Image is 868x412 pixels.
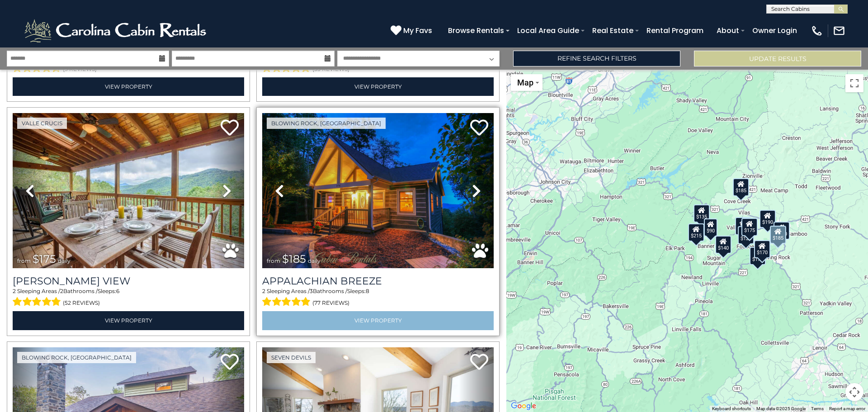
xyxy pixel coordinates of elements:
h3: Valle View [13,275,244,287]
span: 2 [262,288,265,294]
a: Valle Crucis [17,118,67,129]
a: About [712,23,744,38]
span: 3 [310,288,313,294]
span: (77 reviews) [312,297,349,309]
span: from [267,257,280,264]
span: Map [517,78,533,87]
button: Keyboard shortcuts [712,406,751,412]
a: Browse Rentals [443,23,509,38]
span: daily [308,257,321,264]
div: $140 [715,236,731,254]
div: $190 [759,210,776,228]
div: $170 [774,221,790,239]
a: Rental Program [642,23,708,38]
img: thumbnail_163279233.jpeg [13,113,244,268]
button: Update Results [694,51,861,66]
span: 2 [60,288,63,294]
div: $185 [733,178,749,196]
a: Local Area Guide [513,23,584,38]
img: phone-regular-white.png [811,24,823,37]
a: Owner Login [748,23,802,38]
a: Report a map error [829,406,865,411]
span: 6 [116,288,119,294]
button: Map camera controls [845,383,863,401]
a: Refine Search Filters [513,51,680,66]
a: Terms (opens in new tab) [811,406,824,411]
div: $215 [688,223,704,242]
a: Real Estate [588,23,638,38]
img: White-1-2.png [23,17,210,44]
a: [PERSON_NAME] View [13,275,244,287]
a: My Favs [391,25,434,37]
button: Change map style [511,74,542,91]
div: $135 [693,204,710,222]
button: Toggle fullscreen view [845,74,863,92]
img: Google [509,400,538,412]
a: Blowing Rock, [GEOGRAPHIC_DATA] [17,352,136,363]
div: $90 [704,218,717,236]
span: daily [58,257,71,264]
span: Map data ©2025 Google [756,406,806,411]
a: View Property [262,311,494,330]
div: $170 [754,240,770,258]
div: $125 [738,226,754,244]
a: Seven Devils [267,352,316,363]
div: $185 [770,226,786,244]
a: Add to favorites [221,118,239,138]
span: $185 [282,252,306,265]
a: View Property [13,311,244,330]
span: (52 reviews) [63,297,100,309]
div: $175 [750,247,766,265]
div: $175 [741,218,758,236]
div: $152 [735,217,751,235]
a: Open this area in Google Maps (opens a new window) [509,400,538,412]
span: My Favs [403,25,432,36]
span: from [17,257,31,264]
a: Appalachian Breeze [262,275,494,287]
a: View Property [13,77,244,96]
a: Add to favorites [470,118,488,138]
span: $175 [33,252,56,265]
a: Add to favorites [221,353,239,372]
img: mail-regular-white.png [833,24,845,37]
a: Add to favorites [470,353,488,372]
span: 8 [366,288,369,294]
div: Sleeping Areas / Bathrooms / Sleeps: [13,287,244,309]
span: 2 [13,288,16,294]
div: Sleeping Areas / Bathrooms / Sleeps: [262,287,494,309]
a: View Property [262,77,494,96]
a: Blowing Rock, [GEOGRAPHIC_DATA] [267,118,386,129]
img: thumbnail_163265493.jpeg [262,113,494,268]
